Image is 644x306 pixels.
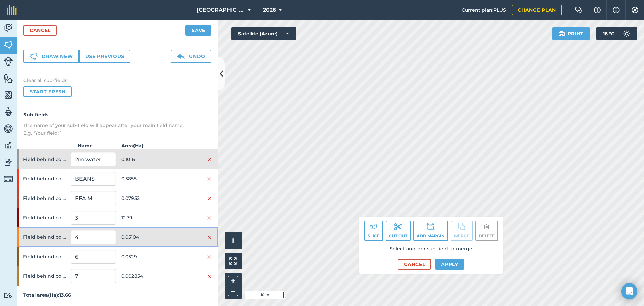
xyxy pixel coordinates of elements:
[413,221,448,241] button: Add margin
[575,7,583,13] img: Two speech bubbles overlapping with the left bubble in the forefront
[23,111,211,118] h4: Sub-fields
[197,6,245,14] span: [GEOGRAPHIC_DATA]
[121,153,166,166] span: 0.1016
[603,27,614,40] span: 16 ° C
[621,283,637,299] div: Open Intercom Messenger
[117,142,218,149] strong: Area ( Ha )
[121,270,166,282] span: 0.002854
[207,157,211,162] img: svg+xml;base64,PHN2ZyB4bWxucz0iaHR0cDovL3d3dy53My5vcmcvMjAwMC9zdmciIHdpZHRoPSIyMiIgaGVpZ2h0PSIzMC...
[232,236,234,245] span: i
[370,223,378,231] img: svg+xml;base64,PD94bWwgdmVyc2lvbj0iMS4wIiBlbmNvZGluZz0idXRmLTgiPz4KPCEtLSBHZW5lcmF0b3I6IEFkb2JlIE...
[23,292,71,298] strong: Total area ( Ha ): 13.66
[4,174,13,184] img: svg+xml;base64,PD94bWwgdmVyc2lvbj0iMS4wIiBlbmNvZGluZz0idXRmLTgiPz4KPCEtLSBHZW5lcmF0b3I6IEFkb2JlIE...
[4,40,13,50] img: svg+xml;base64,PHN2ZyB4bWxucz0iaHR0cDovL3d3dy53My5vcmcvMjAwMC9zdmciIHdpZHRoPSI1NiIgaGVpZ2h0PSI2MC...
[23,129,211,137] p: E.g. "Your field: 1"
[17,169,218,188] div: Field behind coldstore0.5855
[451,221,473,241] button: Merge
[458,223,466,231] img: svg+xml;base64,PD94bWwgdmVyc2lvbj0iMS4wIiBlbmNvZGluZz0idXRmLTgiPz4KPCEtLSBHZW5lcmF0b3I6IEFkb2JlIE...
[593,7,601,13] img: A question mark icon
[23,211,68,224] span: Field behind coldstore
[23,50,79,63] button: Draw new
[4,90,13,100] img: svg+xml;base64,PHN2ZyB4bWxucz0iaHR0cDovL3d3dy53My5vcmcvMjAwMC9zdmciIHdpZHRoPSI1NiIgaGVpZ2h0PSI2MC...
[207,274,211,279] img: svg+xml;base64,PHN2ZyB4bWxucz0iaHR0cDovL3d3dy53My5vcmcvMjAwMC9zdmciIHdpZHRoPSIyMiIgaGVpZ2h0PSIzMC...
[17,188,218,208] div: Field behind coldstore0.07952
[23,86,72,97] button: Start fresh
[631,7,639,13] img: A cog icon
[23,172,68,185] span: Field behind coldstore
[4,157,13,167] img: svg+xml;base64,PD94bWwgdmVyc2lvbj0iMS4wIiBlbmNvZGluZz0idXRmLTgiPz4KPCEtLSBHZW5lcmF0b3I6IEFkb2JlIE...
[23,77,211,84] h4: Clear all sub-fields
[512,5,562,15] a: Change plan
[121,172,166,185] span: 0.5855
[228,276,238,286] button: +
[17,208,218,227] div: Field behind coldstore12.79
[4,124,13,134] img: svg+xml;base64,PD94bWwgdmVyc2lvbj0iMS4wIiBlbmNvZGluZz0idXRmLTgiPz4KPCEtLSBHZW5lcmF0b3I6IEFkb2JlIE...
[613,6,620,14] img: svg+xml;base64,PHN2ZyB4bWxucz0iaHR0cDovL3d3dy53My5vcmcvMjAwMC9zdmciIHdpZHRoPSIxNyIgaGVpZ2h0PSIxNy...
[17,266,218,286] div: Field behind coldstore0.002854
[121,211,166,224] span: 12.79
[398,259,431,270] button: Cancel
[427,223,435,231] img: svg+xml;base64,PD94bWwgdmVyc2lvbj0iMS4wIiBlbmNvZGluZz0idXRmLTgiPz4KPCEtLSBHZW5lcmF0b3I6IEFkb2JlIE...
[17,227,218,247] div: Field behind coldstore0.05104
[121,231,166,244] span: 0.05104
[23,192,68,205] span: Field behind coldstore
[79,50,130,63] button: Use previous
[23,250,68,263] span: Field behind coldstore
[17,247,218,266] div: Field behind coldstore0.0529
[364,221,383,241] button: Slice
[207,176,211,182] img: svg+xml;base64,PHN2ZyB4bWxucz0iaHR0cDovL3d3dy53My5vcmcvMjAwMC9zdmciIHdpZHRoPSIyMiIgaGVpZ2h0PSIzMC...
[207,254,211,260] img: svg+xml;base64,PHN2ZyB4bWxucz0iaHR0cDovL3d3dy53My5vcmcvMjAwMC9zdmciIHdpZHRoPSIyMiIgaGVpZ2h0PSIzMC...
[4,140,13,150] img: svg+xml;base64,PD94bWwgdmVyc2lvbj0iMS4wIiBlbmNvZGluZz0idXRmLTgiPz4KPCEtLSBHZW5lcmF0b3I6IEFkb2JlIE...
[23,270,68,282] span: Field behind coldstore
[23,25,57,36] a: Cancel
[4,292,13,299] img: svg+xml;base64,PD94bWwgdmVyc2lvbj0iMS4wIiBlbmNvZGluZz0idXRmLTgiPz4KPCEtLSBHZW5lcmF0b3I6IEFkb2JlIE...
[4,57,13,66] img: svg+xml;base64,PD94bWwgdmVyc2lvbj0iMS4wIiBlbmNvZGluZz0idXRmLTgiPz4KPCEtLSBHZW5lcmF0b3I6IEFkb2JlIE...
[364,245,498,252] p: Select another sub-field to merge
[121,250,166,263] span: 0.0529
[484,223,490,231] img: svg+xml;base64,PHN2ZyB4bWxucz0iaHR0cDovL3d3dy53My5vcmcvMjAwMC9zdmciIHdpZHRoPSIxOCIgaGVpZ2h0PSIyNC...
[17,149,218,169] div: Field behind coldstore0.1016
[67,142,117,149] strong: Name
[185,25,211,36] button: Save
[394,223,402,231] img: svg+xml;base64,PD94bWwgdmVyc2lvbj0iMS4wIiBlbmNvZGluZz0idXRmLTgiPz4KPCEtLSBHZW5lcmF0b3I6IEFkb2JlIE...
[435,259,464,270] button: Apply
[23,153,68,166] span: Field behind coldstore
[23,122,211,129] p: The name of your sub-field will appear after your main field name.
[171,50,211,63] button: Undo
[475,221,498,241] button: Delete
[207,235,211,240] img: svg+xml;base64,PHN2ZyB4bWxucz0iaHR0cDovL3d3dy53My5vcmcvMjAwMC9zdmciIHdpZHRoPSIyMiIgaGVpZ2h0PSIzMC...
[7,5,17,15] img: fieldmargin Logo
[4,107,13,117] img: svg+xml;base64,PD94bWwgdmVyc2lvbj0iMS4wIiBlbmNvZGluZz0idXRmLTgiPz4KPCEtLSBHZW5lcmF0b3I6IEFkb2JlIE...
[225,232,241,249] button: i
[229,257,237,265] img: Four arrows, one pointing top left, one top right, one bottom right and the last bottom left
[263,6,276,14] span: 2026
[177,52,185,60] img: svg+xml;base64,PD94bWwgdmVyc2lvbj0iMS4wIiBlbmNvZGluZz0idXRmLTgiPz4KPCEtLSBHZW5lcmF0b3I6IEFkb2JlIE...
[231,27,296,40] button: Satellite (Azure)
[552,27,590,40] button: Print
[596,27,637,40] button: 16 °C
[23,231,68,244] span: Field behind coldstore
[620,27,633,40] img: svg+xml;base64,PD94bWwgdmVyc2lvbj0iMS4wIiBlbmNvZGluZz0idXRmLTgiPz4KPCEtLSBHZW5lcmF0b3I6IEFkb2JlIE...
[121,192,166,205] span: 0.07952
[386,221,411,241] button: Cut out
[558,30,565,38] img: svg+xml;base64,PHN2ZyB4bWxucz0iaHR0cDovL3d3dy53My5vcmcvMjAwMC9zdmciIHdpZHRoPSIxOSIgaGVpZ2h0PSIyNC...
[228,286,238,296] button: –
[462,6,506,14] span: Current plan : PLUS
[207,196,211,201] img: svg+xml;base64,PHN2ZyB4bWxucz0iaHR0cDovL3d3dy53My5vcmcvMjAwMC9zdmciIHdpZHRoPSIyMiIgaGVpZ2h0PSIzMC...
[4,23,13,33] img: svg+xml;base64,PD94bWwgdmVyc2lvbj0iMS4wIiBlbmNvZGluZz0idXRmLTgiPz4KPCEtLSBHZW5lcmF0b3I6IEFkb2JlIE...
[207,215,211,221] img: svg+xml;base64,PHN2ZyB4bWxucz0iaHR0cDovL3d3dy53My5vcmcvMjAwMC9zdmciIHdpZHRoPSIyMiIgaGVpZ2h0PSIzMC...
[4,73,13,83] img: svg+xml;base64,PHN2ZyB4bWxucz0iaHR0cDovL3d3dy53My5vcmcvMjAwMC9zdmciIHdpZHRoPSI1NiIgaGVpZ2h0PSI2MC...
